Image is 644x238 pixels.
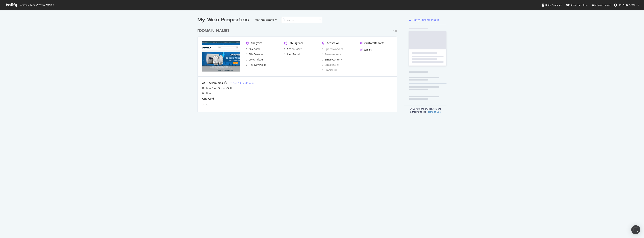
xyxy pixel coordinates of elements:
a: Botify Chrome Plugin [409,18,439,22]
a: [DOMAIN_NAME] [198,28,230,34]
div: Organizations [592,3,611,7]
a: Assist [360,48,372,52]
a: LogAnalyzer [246,58,264,61]
a: CustomReports [360,41,384,45]
div: SmartContent [325,58,342,61]
div: grid [198,24,400,112]
div: Overview [249,47,260,51]
a: SmartLink [322,68,337,72]
div: Botify Chrome Plugin [413,18,439,22]
a: Bullion [202,92,211,95]
div: CustomReports [364,41,384,45]
input: Search [281,17,322,23]
button: [PERSON_NAME] [611,2,642,8]
div: Open Intercom Messenger [631,225,640,234]
a: New Ad-Hoc Project [230,81,253,84]
div: ActionBoard [287,47,302,51]
a: RealKeywords [246,63,266,67]
a: AlertPanel [284,52,300,56]
div: Activation [327,41,340,45]
a: PageWorkers [322,52,341,56]
div: SiteCrawler [249,52,263,56]
div: Intelligence [289,41,303,45]
button: Most recent crawl [252,17,278,23]
div: Botify Academy [542,3,562,7]
div: Most recent crawl [255,19,274,21]
div: By using our Services, you are agreeing to the [404,105,446,113]
a: Bullion Club Spend/Sell [202,86,232,90]
div: LogAnalyzer [249,58,264,61]
div: Pro [393,29,397,33]
span: Brett Elliott [619,3,636,7]
div: Ad-Hoc Projects [202,81,223,85]
div: RealKeywords [249,63,266,67]
div: Analytics [251,41,262,45]
a: Overview [246,47,260,51]
a: SmartContent [322,58,342,61]
div: angle-left [201,102,206,108]
span: Welcome back, [PERSON_NAME] ! [20,4,54,7]
div: Assist [364,48,372,52]
div: [DOMAIN_NAME] [198,28,229,34]
a: One Gold [202,97,214,101]
div: Knowledge Base [566,3,588,7]
a: SmartIndex [322,63,339,67]
div: angle-right [206,103,208,107]
div: New Ad-Hoc Project [233,81,253,84]
a: SiteCrawler [246,52,263,56]
a: ActionBoard [284,47,302,51]
div: My Web Properties [198,16,249,24]
a: Terms of Use [427,110,441,113]
img: APMEX.com [202,41,240,72]
div: AlertPanel [287,52,300,56]
a: SpeedWorkers [322,47,343,51]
